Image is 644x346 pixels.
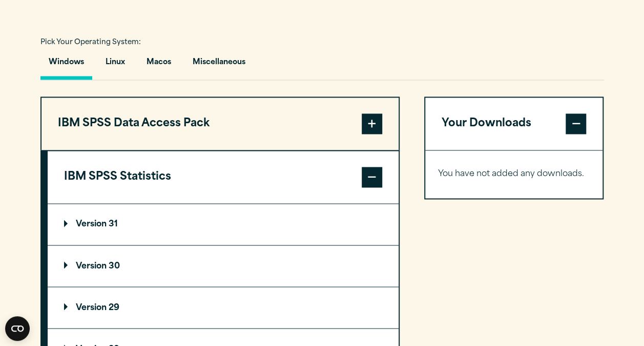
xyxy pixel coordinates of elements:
[48,151,399,203] button: IBM SPSS Statistics
[64,303,119,312] p: Version 29
[138,50,179,80] button: Macos
[40,50,92,80] button: Windows
[48,204,399,245] summary: Version 31
[41,98,399,150] button: IBM SPSS Data Access Pack
[425,150,603,198] div: Your Downloads
[64,262,120,270] p: Version 30
[40,39,141,46] span: Pick Your Operating System:
[48,287,399,328] summary: Version 29
[64,220,118,228] p: Version 31
[97,50,133,80] button: Linux
[5,316,30,341] button: Open CMP widget
[425,98,603,150] button: Your Downloads
[184,50,254,80] button: Miscellaneous
[438,167,590,182] p: You have not added any downloads.
[48,245,399,286] summary: Version 30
